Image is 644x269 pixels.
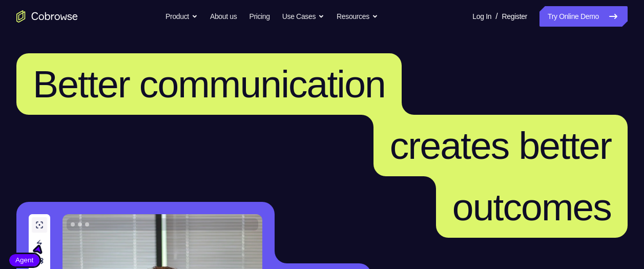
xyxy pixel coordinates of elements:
button: Use Cases [282,6,324,27]
button: Product [165,6,198,27]
span: Agent [9,255,39,265]
a: Try Online Demo [539,6,628,27]
button: Resources [337,6,378,27]
a: Pricing [249,6,269,27]
a: About us [210,6,237,27]
span: creates better [390,124,611,167]
a: Log In [472,6,491,27]
a: Go to the home page [16,10,78,23]
span: Better communication [33,63,385,106]
span: / [495,10,497,23]
span: outcomes [452,185,611,229]
a: Register [502,6,527,27]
